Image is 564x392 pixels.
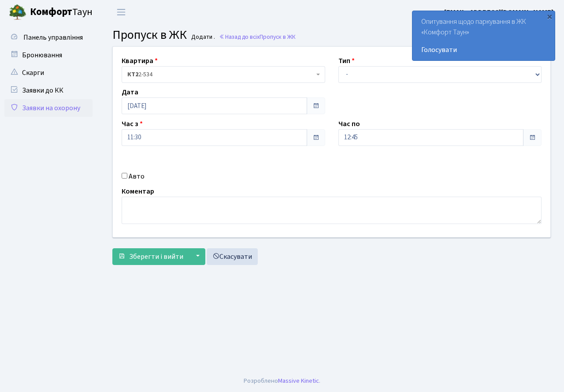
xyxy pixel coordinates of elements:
button: Переключити навігацію [110,5,132,19]
label: Тип [338,56,355,66]
a: Панель управління [4,29,93,46]
b: [EMAIL_ADDRESS][DOMAIN_NAME] [444,7,553,17]
b: Комфорт [30,5,72,19]
div: × [545,12,554,21]
small: Додати . [189,34,215,41]
label: Авто [129,171,145,182]
a: Бронювання [4,46,93,64]
span: Таун [30,5,93,20]
label: Квартира [122,56,158,66]
img: logo.png [9,4,26,21]
a: Скасувати [207,248,258,265]
label: Дата [122,87,138,97]
button: Зберегти і вийти [112,248,189,265]
span: Пропуск в ЖК [112,26,187,44]
a: Голосувати [421,45,546,55]
label: Час по [338,119,360,129]
a: Заявки на охорону [4,99,93,117]
span: Пропуск в ЖК [260,33,296,41]
div: Розроблено . [244,376,320,386]
a: Заявки до КК [4,82,93,99]
span: <b>КТ2</b>&nbsp;&nbsp;&nbsp;2-534 [122,66,325,83]
a: Скарги [4,64,93,82]
span: <b>КТ2</b>&nbsp;&nbsp;&nbsp;2-534 [127,70,314,79]
div: Опитування щодо паркування в ЖК «Комфорт Таун» [412,11,555,60]
b: КТ2 [127,70,138,79]
label: Час з [122,119,143,129]
a: Massive Kinetic [278,376,319,385]
span: Панель управління [23,33,83,42]
label: Коментар [122,186,154,197]
a: Назад до всіхПропуск в ЖК [219,33,296,41]
span: Зберегти і вийти [129,252,183,261]
a: [EMAIL_ADDRESS][DOMAIN_NAME] [444,7,553,18]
